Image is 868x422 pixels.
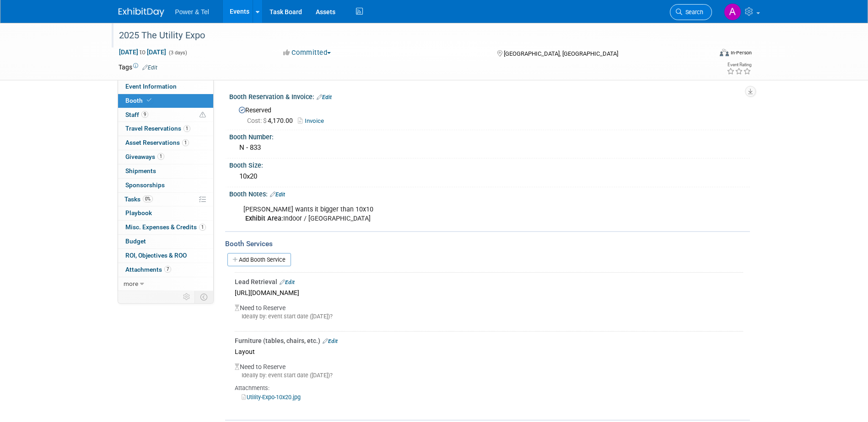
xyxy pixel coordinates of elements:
[199,224,206,231] span: 1
[125,223,206,231] span: Misc. Expenses & Credits
[727,63,751,67] div: Event Rating
[118,206,213,220] a: Playbook
[280,279,295,285] a: Edit
[125,83,177,90] span: Event Information
[730,49,752,56] div: In-Person
[142,64,157,71] a: Edit
[682,9,703,16] span: Search
[235,336,743,345] div: Furniture (tables, chairs, etc.)
[119,8,164,17] img: ExhibitDay
[235,358,743,409] div: Need to Reserve
[118,277,213,291] a: more
[118,221,213,234] a: Misc. Expenses & Credits1
[124,195,153,203] span: Tasks
[298,117,329,124] a: Invoice
[138,48,147,56] span: to
[236,141,743,155] div: N - 833
[118,80,213,94] a: Event Information
[670,4,712,20] a: Search
[147,98,151,103] i: Booth reservation complete
[125,209,152,216] span: Playbook
[118,179,213,192] a: Sponsorships
[242,394,301,401] a: Utility-Expo-10x20.jpg
[236,169,743,184] div: 10x20
[182,139,189,146] span: 1
[225,239,750,249] div: Booth Services
[119,63,157,72] td: Tags
[125,111,148,118] span: Staff
[235,286,743,299] div: [URL][DOMAIN_NAME]
[118,122,213,136] a: Travel Reservations1
[125,139,189,146] span: Asset Reservations
[199,111,206,119] span: Potential Scheduling Conflict -- at least one attendee is tagged in another overlapping event.
[124,280,138,287] span: more
[118,193,213,206] a: Tasks0%
[194,291,213,303] td: Toggle Event Tabs
[323,338,338,344] a: Edit
[236,103,743,126] div: Reserved
[157,153,164,160] span: 1
[658,47,752,61] div: Event Format
[125,266,171,273] span: Attachments
[125,252,187,259] span: ROI, Objectives & ROO
[245,215,283,222] b: Exhibit Area:
[118,136,213,150] a: Asset Reservations1
[143,195,153,202] span: 0%
[119,48,167,56] span: [DATE] [DATE]
[235,371,743,380] div: Ideally by: event start date ([DATE])?
[118,249,213,263] a: ROI, Objectives & ROO
[164,266,171,273] span: 7
[179,291,195,303] td: Personalize Event Tab Strip
[125,125,190,132] span: Travel Reservations
[125,237,146,245] span: Budget
[183,125,190,132] span: 1
[118,235,213,248] a: Budget
[235,312,743,321] div: Ideally by: event start date ([DATE])?
[118,164,213,178] a: Shipments
[168,50,187,56] span: (3 days)
[125,181,165,189] span: Sponsorships
[270,191,285,198] a: Edit
[235,384,743,392] div: Attachments:
[141,111,148,118] span: 9
[237,200,649,228] div: [PERSON_NAME] wants it bigger than 10x10 Indoor / [GEOGRAPHIC_DATA]
[247,117,297,124] span: 4,170.00
[125,167,156,174] span: Shipments
[118,263,213,277] a: Attachments7
[116,27,698,44] div: 2025 The Utility Expo
[720,49,729,56] img: Format-Inperson.png
[724,3,741,21] img: Alina Dorion
[247,117,268,124] span: Cost: $
[229,90,750,102] div: Booth Reservation & Invoice:
[317,94,332,100] a: Edit
[118,94,213,108] a: Booth
[175,8,209,16] span: Power & Tel
[125,97,153,104] span: Booth
[227,253,291,266] a: Add Booth Service
[235,299,743,328] div: Need to Reserve
[118,108,213,122] a: Staff9
[280,48,334,58] button: Committed
[229,158,750,170] div: Booth Size:
[125,153,164,160] span: Giveaways
[235,277,743,286] div: Lead Retrieval
[504,50,618,57] span: [GEOGRAPHIC_DATA], [GEOGRAPHIC_DATA]
[235,345,743,358] div: Layout
[229,187,750,199] div: Booth Notes:
[118,150,213,164] a: Giveaways1
[229,130,750,142] div: Booth Number:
